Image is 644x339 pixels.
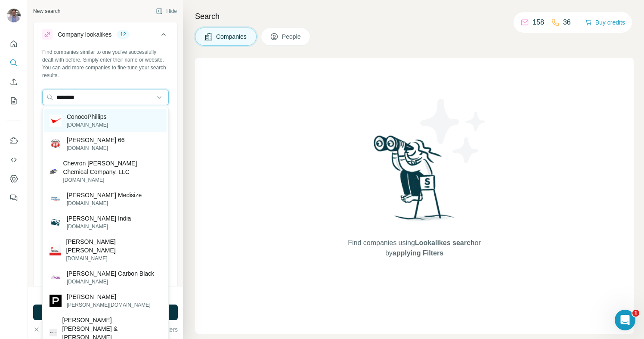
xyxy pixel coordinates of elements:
[7,36,21,52] button: Quick start
[7,74,21,90] button: Enrich CSV
[585,16,625,28] button: Buy credits
[63,176,161,184] p: [DOMAIN_NAME]
[150,5,183,18] button: Hide
[66,255,161,262] p: [DOMAIN_NAME]
[33,325,58,334] button: Clear
[33,305,178,320] button: Run search
[117,31,129,38] div: 12
[7,9,21,22] img: Avatar
[67,121,108,129] p: [DOMAIN_NAME]
[415,92,492,170] img: Surfe Illustration - Stars
[66,237,161,255] p: [PERSON_NAME] [PERSON_NAME]
[63,159,161,176] p: Chevron [PERSON_NAME] Chemical Company, LLC
[370,133,459,229] img: Surfe Illustration - Woman searching with binoculars
[7,55,21,71] button: Search
[67,199,142,207] p: [DOMAIN_NAME]
[50,193,62,205] img: Phillips Medisize
[50,244,61,255] img: Fisher Phillips
[67,144,125,152] p: [DOMAIN_NAME]
[282,32,302,41] span: People
[67,214,131,223] p: [PERSON_NAME] India
[33,7,60,15] div: New search
[7,190,21,205] button: Feedback
[67,191,142,199] p: [PERSON_NAME] Medisize
[67,301,151,309] p: [PERSON_NAME][DOMAIN_NAME]
[67,269,154,278] p: [PERSON_NAME] Carbon Black
[563,17,571,28] p: 36
[58,30,111,39] div: Company lookalikes
[34,24,177,48] button: Company lookalikes12
[50,295,62,307] img: Phillips
[50,216,62,228] img: Godfrey Phillips India
[50,271,62,283] img: Phillips Carbon Black
[216,32,248,41] span: Companies
[7,171,21,187] button: Dashboard
[50,115,62,127] img: ConocoPhillips
[7,152,21,168] button: Use Surfe API
[615,310,635,330] iframe: Intercom live chat
[50,329,57,336] img: Davies Ward Phillips & Vineberg
[67,112,108,121] p: ConocoPhillips
[533,17,544,28] p: 158
[632,310,639,317] span: 1
[393,249,443,257] span: applying Filters
[195,10,634,22] h4: Search
[7,93,21,109] button: My lists
[67,136,125,144] p: [PERSON_NAME] 66
[67,223,131,230] p: [DOMAIN_NAME]
[42,48,169,79] div: Find companies similar to one you've successfully dealt with before. Simply enter their name or w...
[7,133,21,149] button: Use Surfe on LinkedIn
[50,138,62,150] img: Phillips 66
[67,278,154,286] p: [DOMAIN_NAME]
[415,239,475,246] span: Lookalikes search
[67,292,151,301] p: [PERSON_NAME]
[50,167,58,175] img: Chevron Phillips Chemical Company, LLC
[345,238,483,258] span: Find companies using or by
